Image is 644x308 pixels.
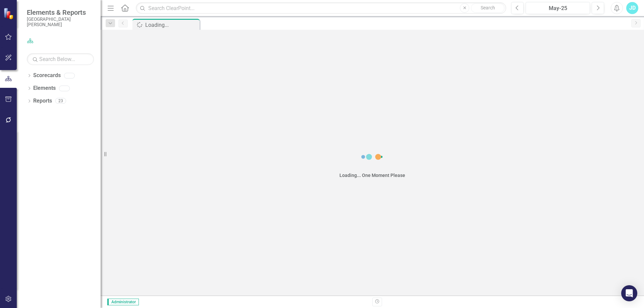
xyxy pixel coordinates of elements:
[528,4,588,12] div: May-25
[136,2,506,14] input: Search ClearPoint...
[33,84,56,92] a: Elements
[145,21,198,29] div: Loading...
[33,72,61,79] a: Scorecards
[27,16,94,27] small: [GEOGRAPHIC_DATA][PERSON_NAME]
[626,2,638,14] button: JD
[33,97,52,105] a: Reports
[471,3,504,13] button: Search
[55,98,66,104] div: 23
[526,2,590,14] button: May-25
[3,7,15,19] img: ClearPoint Strategy
[621,285,637,301] div: Open Intercom Messenger
[27,8,94,16] span: Elements & Reports
[339,172,405,179] div: Loading... One Moment Please
[27,53,94,65] input: Search Below...
[107,299,139,305] span: Administrator
[481,5,495,10] span: Search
